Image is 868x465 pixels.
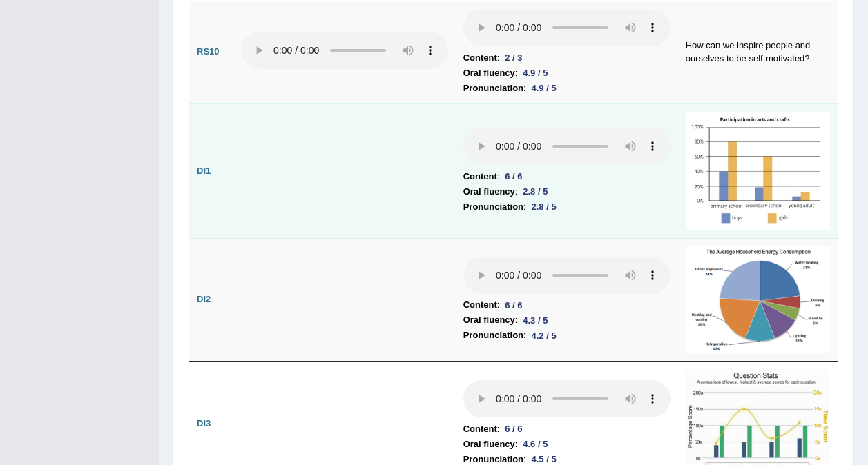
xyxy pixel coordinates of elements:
[463,437,671,452] li: :
[526,199,562,214] div: 2.8 / 5
[517,313,553,328] div: 4.3 / 5
[678,1,838,103] td: How can we inspire people and ourselves to be self-motivated?
[197,418,211,428] b: DI3
[463,81,671,96] li: :
[463,184,671,199] li: :
[463,169,497,184] b: Content
[517,437,553,451] div: 4.6 / 5
[463,313,671,328] li: :
[463,422,671,437] li: :
[463,328,523,343] b: Pronunciation
[463,199,523,215] b: Pronunciation
[526,81,562,95] div: 4.9 / 5
[463,50,671,66] li: :
[463,422,497,437] b: Content
[463,66,515,81] b: Oral fluency
[499,169,528,184] div: 6 / 6
[463,184,515,199] b: Oral fluency
[197,294,211,304] b: DI2
[526,328,562,343] div: 4.2 / 5
[463,437,515,452] b: Oral fluency
[463,297,671,313] li: :
[197,166,211,176] b: DI1
[499,298,528,313] div: 6 / 6
[463,199,671,215] li: :
[463,328,671,343] li: :
[463,66,671,81] li: :
[517,66,553,80] div: 4.9 / 5
[463,169,671,184] li: :
[463,313,515,328] b: Oral fluency
[499,50,528,65] div: 2 / 3
[197,46,220,57] b: RS10
[499,422,528,436] div: 6 / 6
[517,184,553,199] div: 2.8 / 5
[463,81,523,96] b: Pronunciation
[463,50,497,66] b: Content
[463,297,497,313] b: Content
